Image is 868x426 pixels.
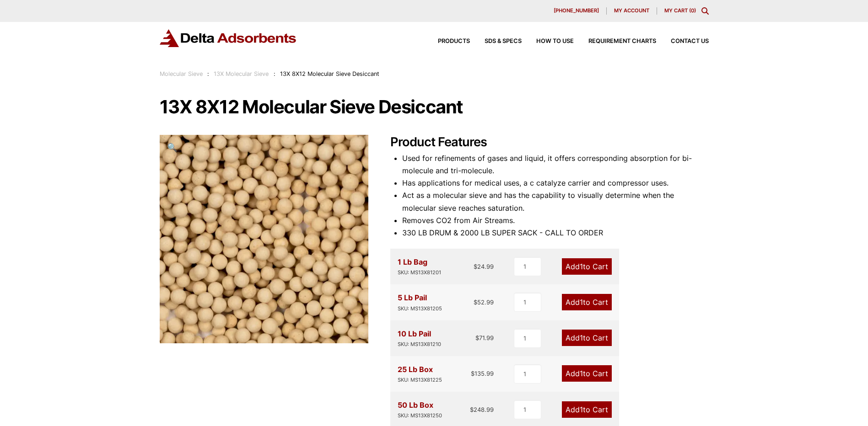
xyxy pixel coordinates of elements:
[398,292,442,313] div: 5 Lb Pail
[398,399,442,420] div: 50 Lb Box
[580,405,583,414] span: 1
[546,7,607,15] a: [PHONE_NUMBER]
[580,369,583,378] span: 1
[475,334,479,341] span: $
[398,363,442,384] div: 25 Lb Box
[398,268,441,277] div: SKU: MS13X81201
[588,38,656,44] span: Requirement Charts
[474,263,477,270] span: $
[402,227,709,239] li: 330 LB DRUM & 2000 LB SUPER SACK - CALL TO ORDER
[574,38,656,44] a: Requirement Charts
[485,38,522,44] span: SDS & SPECS
[470,406,494,413] bdi: 248.99
[656,38,709,44] a: Contact Us
[423,38,470,44] a: Products
[701,7,709,15] div: Toggle Modal Content
[691,7,694,14] span: 0
[614,8,649,13] span: My account
[554,8,599,13] span: [PHONE_NUMBER]
[398,256,441,277] div: 1 Lb Bag
[160,135,185,160] a: View full-screen image gallery
[475,334,494,341] bdi: 71.99
[470,406,474,413] span: $
[562,294,612,310] a: Add1to Cart
[214,70,269,77] a: 13X Molecular Sieve
[607,7,657,15] a: My account
[280,70,379,77] span: 13X 8X12 Molecular Sieve Desiccant
[160,97,709,117] h1: 13X 8X12 Molecular Sieve Desiccant
[580,333,583,342] span: 1
[580,298,583,307] span: 1
[402,189,709,214] li: Act as a molecular sieve and has the capability to visually determine when the molecular sieve re...
[390,135,709,150] h2: Product Features
[562,330,612,346] a: Add1to Cart
[274,70,275,77] span: :
[562,365,612,382] a: Add1to Cart
[580,262,583,271] span: 1
[536,38,574,44] span: How to Use
[562,258,612,275] a: Add1to Cart
[671,38,709,44] span: Contact Us
[438,38,470,44] span: Products
[398,304,442,313] div: SKU: MS13X81205
[474,298,494,306] bdi: 52.99
[562,401,612,418] a: Add1to Cart
[402,177,709,189] li: Has applications for medical uses, a c catalyze carrier and compressor uses.
[470,38,522,44] a: SDS & SPECS
[522,38,574,44] a: How to Use
[471,370,474,377] span: $
[402,152,709,177] li: Used for refinements of gases and liquid, it offers corresponding absorption for bi-molecule and ...
[160,70,203,77] a: Molecular Sieve
[474,298,477,306] span: $
[398,328,441,349] div: 10 Lb Pail
[167,142,178,152] span: 🔍
[207,70,209,77] span: :
[398,340,441,349] div: SKU: MS13X81210
[664,7,696,14] a: My Cart (0)
[402,214,709,227] li: Removes CO2 from Air Streams.
[160,29,297,47] img: Delta Adsorbents
[398,376,442,384] div: SKU: MS13X81225
[398,411,442,420] div: SKU: MS13X81250
[471,370,494,377] bdi: 135.99
[474,263,494,270] bdi: 24.99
